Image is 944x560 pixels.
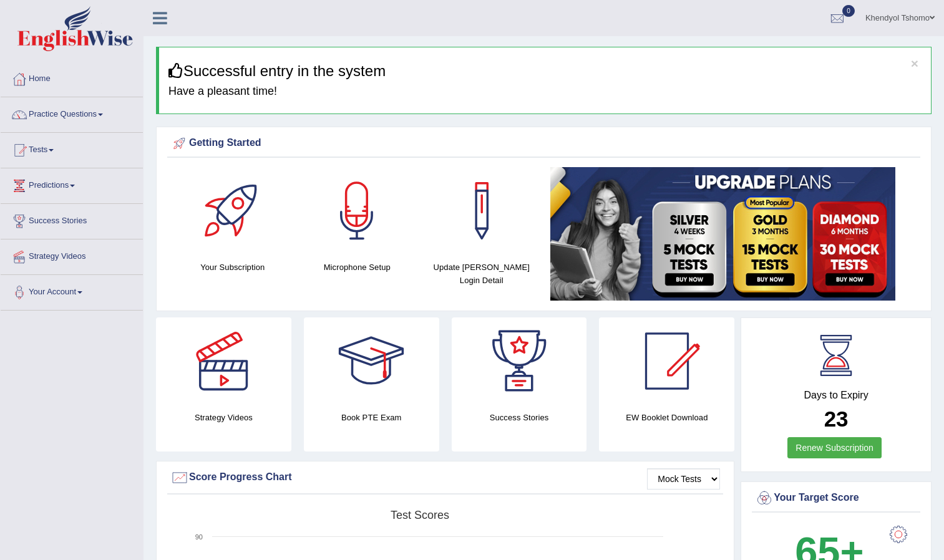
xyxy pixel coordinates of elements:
h3: Successful entry in the system [168,63,922,79]
a: Predictions [1,168,143,200]
a: Success Stories [1,204,143,235]
h4: EW Booklet Download [599,411,734,424]
h4: Days to Expiry [755,390,917,401]
h4: Have a pleasant time! [168,85,922,98]
h4: Success Stories [452,411,587,424]
h4: Book PTE Exam [304,411,439,424]
h4: Update [PERSON_NAME] Login Detail [426,261,538,287]
h4: Microphone Setup [301,261,414,274]
a: Home [1,62,143,93]
b: 23 [824,407,849,431]
button: × [911,57,918,70]
h4: Strategy Videos [156,411,291,424]
a: Practice Questions [1,97,143,128]
text: 90 [195,533,203,541]
h4: Your Subscription [177,261,289,274]
img: small5.jpg [550,167,895,301]
div: Your Target Score [755,489,917,508]
a: Tests [1,133,143,164]
div: Score Progress Chart [170,468,720,487]
tspan: Test scores [391,509,449,521]
div: Getting Started [170,134,917,153]
a: Your Account [1,275,143,306]
a: Strategy Videos [1,239,143,271]
span: 0 [842,5,855,17]
a: Renew Subscription [787,437,882,458]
